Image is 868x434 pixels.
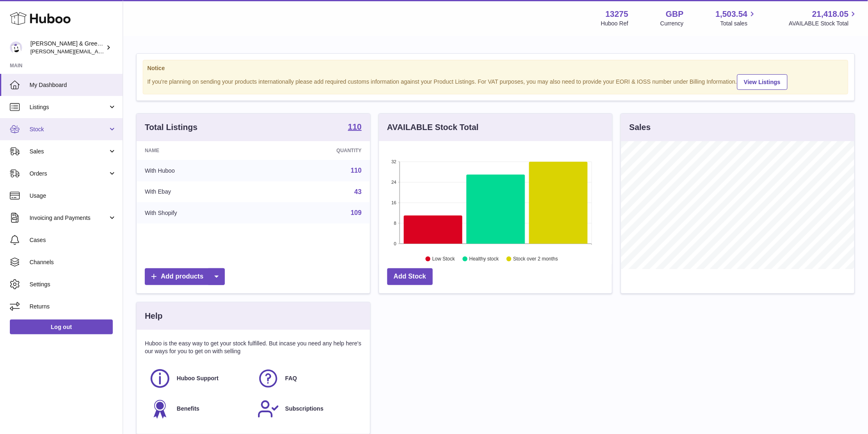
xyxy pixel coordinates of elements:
[348,123,361,131] strong: 110
[147,64,844,72] strong: Notice
[137,160,263,181] td: With Huboo
[145,268,225,285] a: Add products
[30,170,108,178] span: Orders
[387,268,433,285] a: Add Stock
[147,73,844,90] div: If you're planning on sending your products internationally please add required customs informati...
[348,123,361,132] a: 110
[149,368,249,390] a: Huboo Support
[30,214,108,222] span: Invoicing and Payments
[391,200,396,205] text: 16
[30,281,116,288] span: Settings
[145,122,198,133] h3: Total Listings
[354,188,362,195] a: 43
[629,122,651,133] h3: Sales
[10,320,113,334] a: Log out
[737,74,788,90] a: View Listings
[513,256,558,262] text: Stock over 2 months
[137,202,263,224] td: With Shopify
[394,221,396,226] text: 8
[601,20,628,27] div: Huboo Ref
[30,303,116,311] span: Returns
[605,9,628,20] strong: 13275
[789,9,858,27] a: 21,418.05 AVAILABLE Stock Total
[720,20,757,27] span: Total sales
[789,20,858,27] span: AVAILABLE Stock Total
[177,405,199,413] span: Benefits
[30,258,116,266] span: Channels
[432,256,455,262] text: Low Stock
[391,159,396,164] text: 32
[149,398,249,420] a: Benefits
[716,9,748,20] span: 1,503.54
[30,192,116,200] span: Usage
[145,311,162,322] h3: Help
[469,256,499,262] text: Healthy stock
[285,375,297,382] span: FAQ
[394,241,396,246] text: 0
[285,405,323,413] span: Subscriptions
[666,9,683,20] strong: GBP
[387,122,479,133] h3: AVAILABLE Stock Total
[30,236,116,244] span: Cases
[137,141,263,160] th: Name
[30,103,108,111] span: Listings
[257,368,357,390] a: FAQ
[30,148,108,155] span: Sales
[716,9,757,27] a: 1,503.54 Total sales
[137,181,263,203] td: With Ebay
[263,141,370,160] th: Quantity
[351,209,362,216] a: 109
[30,81,116,89] span: My Dashboard
[391,180,396,185] text: 24
[145,340,362,355] p: Huboo is the easy way to get your stock fulfilled. But incase you need any help here's our ways f...
[812,9,849,20] span: 21,418.05
[30,40,104,55] div: [PERSON_NAME] & Green Ltd
[257,398,357,420] a: Subscriptions
[10,41,22,54] img: ellen@bluebadgecompany.co.uk
[351,167,362,174] a: 110
[660,20,684,27] div: Currency
[30,126,108,133] span: Stock
[177,375,219,382] span: Huboo Support
[30,48,164,55] span: [PERSON_NAME][EMAIL_ADDRESS][DOMAIN_NAME]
